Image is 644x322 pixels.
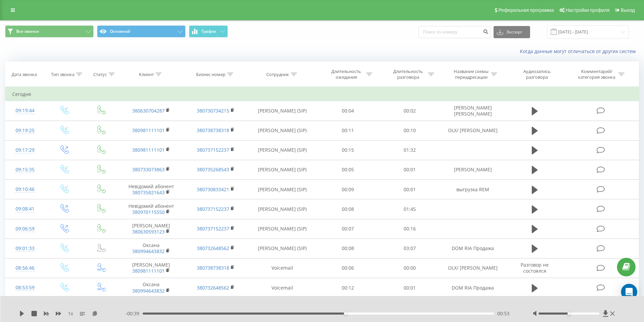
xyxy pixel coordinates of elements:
[197,147,229,153] a: 380737152237
[12,104,38,117] div: 09:19:44
[132,166,165,173] a: 380733073863
[248,140,317,160] td: [PERSON_NAME] (SIP)
[197,186,229,193] a: 380730833421
[119,219,183,239] td: [PERSON_NAME]
[248,160,317,179] td: [PERSON_NAME] (SIP)
[621,7,635,13] span: Выход
[379,101,441,121] td: 00:02
[520,48,639,54] a: Когда данные могут отличаться от других систем
[11,72,37,77] div: Дата звонка
[317,219,379,239] td: 00:07
[248,278,317,298] td: Voicemail
[440,258,505,278] td: OLX/ [PERSON_NAME]
[197,166,229,173] a: 380735268543
[248,258,317,278] td: Voicemail
[132,268,165,274] a: 380981111101
[119,180,183,199] td: Невідомий абонент
[440,101,505,121] td: [PERSON_NAME] [PERSON_NAME]
[317,199,379,219] td: 00:08
[317,239,379,258] td: 00:08
[12,163,38,176] div: 09:15:35
[379,278,441,298] td: 00:01
[12,202,38,216] div: 09:08:41
[248,239,317,258] td: [PERSON_NAME] (SIP)
[132,107,165,114] a: 380630704287
[568,312,570,315] div: Accessibility label
[12,124,38,137] div: 09:19:25
[12,262,38,275] div: 08:56:46
[248,199,317,219] td: [PERSON_NAME] (SIP)
[317,258,379,278] td: 00:06
[12,281,38,294] div: 08:53:59
[248,180,317,199] td: [PERSON_NAME] (SIP)
[132,248,165,254] a: 380994643832
[379,239,441,258] td: 03:07
[344,312,347,315] div: Accessibility label
[390,69,426,80] div: Длительность разговора
[248,121,317,140] td: [PERSON_NAME] (SIP)
[132,209,165,215] a: 380970115550
[317,278,379,298] td: 00:12
[440,278,505,298] td: DOM RIA Продажа
[139,72,154,77] div: Клиент
[515,69,559,80] div: Аудиозапись разговора
[379,258,441,278] td: 00:00
[577,69,617,80] div: Комментарий/категория звонка
[197,284,229,291] a: 380732648562
[440,121,505,140] td: OLX/ [PERSON_NAME]
[197,265,229,271] a: 380738738318
[248,101,317,121] td: [PERSON_NAME] (SIP)
[12,144,38,157] div: 09:17:29
[497,310,509,317] span: 00:53
[68,310,73,317] span: 1 x
[197,206,229,212] a: 380737152237
[119,239,183,258] td: Оксана
[51,72,74,77] div: Тип звонка
[97,25,186,38] button: Основной
[419,26,490,38] input: Поиск по номеру
[317,101,379,121] td: 00:04
[132,127,165,133] a: 380981111101
[248,219,317,239] td: [PERSON_NAME] (SIP)
[93,72,107,77] div: Статус
[119,258,183,278] td: [PERSON_NAME]
[12,242,38,255] div: 09:01:33
[5,88,639,101] td: Сегодня
[12,222,38,236] div: 09:06:59
[317,160,379,179] td: 00:05
[196,72,225,77] div: Бизнес номер
[440,239,505,258] td: DOM RIA Продажа
[498,7,554,13] span: Реферальная программа
[379,140,441,160] td: 01:32
[12,183,38,196] div: 09:10:46
[132,228,165,235] a: 380630593123
[379,219,441,239] td: 00:16
[119,278,183,298] td: Оксана
[201,29,216,34] span: График
[197,127,229,133] a: 380738738318
[317,121,379,140] td: 00:11
[379,160,441,179] td: 00:01
[132,147,165,153] a: 380981111101
[379,121,441,140] td: 00:10
[328,69,364,80] div: Длительность ожидания
[440,180,505,199] td: выгрузка REM
[379,180,441,199] td: 00:01
[5,25,94,38] button: Все звонки
[197,245,229,251] a: 380732648562
[521,262,549,274] span: Разговор не состоялся
[132,189,165,196] a: 380735821643
[125,310,143,317] span: - 00:39
[621,284,637,300] div: Open Intercom Messenger
[132,288,165,294] a: 380994643832
[197,225,229,232] a: 380737152237
[119,199,183,219] td: Невідомий абонент
[494,26,530,38] button: Экспорт
[16,29,39,34] span: Все звонки
[453,69,489,80] div: Название схемы переадресации
[197,107,229,114] a: 380730734215
[317,140,379,160] td: 00:15
[440,160,505,179] td: [PERSON_NAME]
[379,199,441,219] td: 01:45
[266,72,289,77] div: Сотрудник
